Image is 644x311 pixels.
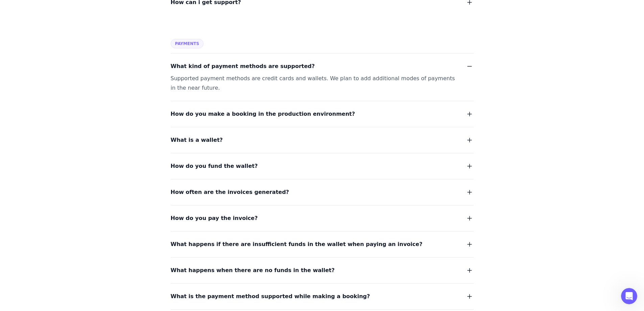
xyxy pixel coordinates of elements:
[171,74,457,93] div: Supported payment methods are credit cards and wallets. We plan to add additional modes of paymen...
[171,62,474,71] button: What kind of payment methods are supported?
[171,109,474,119] button: How do you make a booking in the production environment?
[171,39,204,48] span: Payments
[621,288,637,304] iframe: Intercom live chat
[171,161,258,171] span: How do you fund the wallet?
[171,292,370,301] span: What is the payment method supported while making a booking?
[171,187,474,197] button: How often are the invoices generated?
[171,266,474,275] button: What happens when there are no funds in the wallet?
[171,109,355,119] span: How do you make a booking in the production environment?
[171,266,335,275] span: What happens when there are no funds in the wallet?
[171,187,289,197] span: How often are the invoices generated?
[171,240,423,249] span: What happens if there are insufficient funds in the wallet when paying an invoice?
[171,161,474,171] button: How do you fund the wallet?
[171,214,474,223] button: How do you pay the invoice?
[171,135,223,145] span: What is a wallet?
[171,240,474,249] button: What happens if there are insufficient funds in the wallet when paying an invoice?
[171,292,474,301] button: What is the payment method supported while making a booking?
[171,62,315,71] span: What kind of payment methods are supported?
[171,214,258,223] span: How do you pay the invoice?
[171,135,474,145] button: What is a wallet?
